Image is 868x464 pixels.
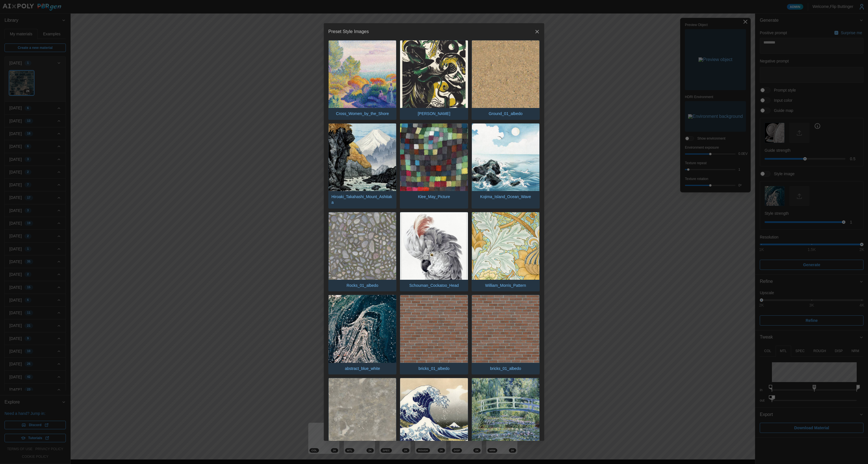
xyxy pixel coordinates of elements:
[400,378,468,458] button: hokusai_wave.jpghokusai_wave
[472,40,540,120] button: Ground_01_albedo.jpgGround_01_albedo
[472,123,540,209] button: Kojima_Island_Ocean_Wave.jpgKojima_Island_Ocean_Wave
[416,363,452,374] p: bricks_01_albedo
[472,212,540,292] button: William_Morris_Pattern.jpgWilliam_Morris_Pattern
[400,123,468,209] button: Klee_May_Picture.jpgKlee_May_Picture
[472,295,539,363] img: bricks_01_albedo.jpg
[472,40,539,108] img: Ground_01_albedo.jpg
[329,123,396,191] img: Hiroaki_Takahashi_Mount_Ashitaka.jpg
[328,378,396,458] button: concrete_01_albedo.jpgconcrete_01_albedo
[415,108,453,119] p: [PERSON_NAME]
[486,108,525,119] p: Ground_01_albedo
[477,191,534,202] p: Kojima_Island_Ocean_Wave
[342,363,383,374] p: abstract_blue_white
[328,295,396,374] button: abstract_blue_white.jpgabstract_blue_white
[328,29,369,34] h2: Preset Style Images
[329,212,396,280] img: Rocks_01_albedo.jpg
[472,123,539,191] img: Kojima_Island_Ocean_Wave.jpg
[400,378,468,446] img: hokusai_wave.jpg
[472,378,540,458] button: monet_lilies.jpgmonet_lilies
[400,212,468,292] button: Schouman_Cockatoo_Head.jpgSchouman_Cockatoo_Head
[400,40,468,120] button: Franz_Marc_Genesis_II.jpg[PERSON_NAME]
[472,378,539,446] img: monet_lilies.jpg
[482,280,529,291] p: William_Morris_Pattern
[329,378,396,446] img: concrete_01_albedo.jpg
[472,295,540,374] button: bricks_01_albedo.jpgbricks_01_albedo
[329,191,396,208] p: Hiroaki_Takahashi_Mount_Ashitaka
[487,363,524,374] p: bricks_01_albedo
[400,295,468,374] button: bricks_01_albedobricks_01_albedo
[328,212,396,292] button: Rocks_01_albedo.jpgRocks_01_albedo
[400,212,468,280] img: Schouman_Cockatoo_Head.jpg
[328,40,396,120] button: Cross_Women_by_the_Shore.jpgCross_Women_by_the_Shore
[415,191,453,202] p: Klee_May_Picture
[344,280,381,291] p: Rocks_01_albedo
[400,123,468,191] img: Klee_May_Picture.jpg
[329,295,396,363] img: abstract_blue_white.jpg
[333,108,392,119] p: Cross_Women_by_the_Shore
[329,40,396,108] img: Cross_Women_by_the_Shore.jpg
[400,40,468,108] img: Franz_Marc_Genesis_II.jpg
[406,280,461,291] p: Schouman_Cockatoo_Head
[472,212,539,280] img: William_Morris_Pattern.jpg
[328,123,396,209] button: Hiroaki_Takahashi_Mount_Ashitaka.jpgHiroaki_Takahashi_Mount_Ashitaka
[400,295,468,363] img: bricks_01_albedo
